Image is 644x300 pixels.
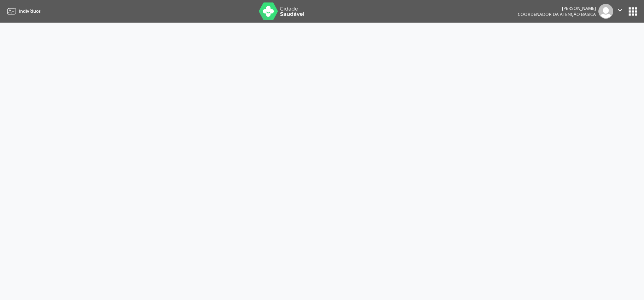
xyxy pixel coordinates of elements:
div: [PERSON_NAME] [518,5,596,11]
span: Indivíduos [19,8,41,14]
a: Indivíduos [5,5,41,17]
button:  [613,4,627,19]
button: apps [627,5,639,18]
img: img [598,4,613,19]
i:  [616,6,624,14]
span: Coordenador da Atenção Básica [518,11,596,17]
